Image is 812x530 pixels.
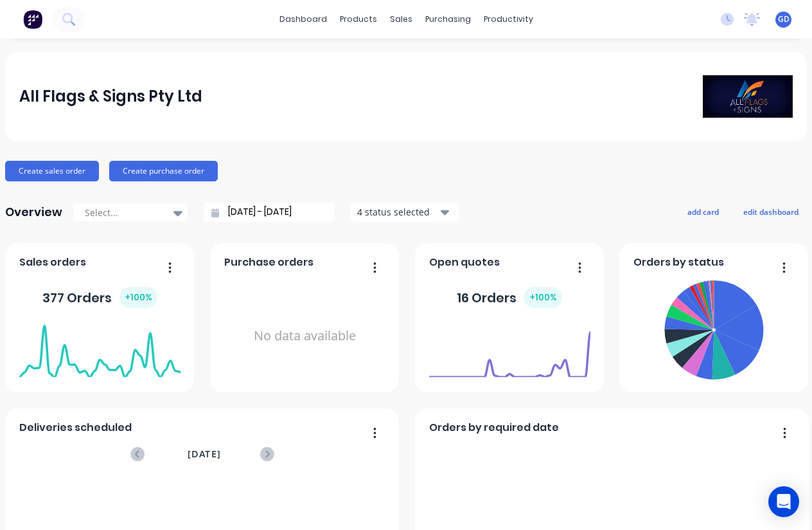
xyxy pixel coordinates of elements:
[429,255,500,270] span: Open quotes
[5,199,62,225] div: Overview
[384,10,419,29] div: sales
[19,255,86,270] span: Sales orders
[350,203,459,222] button: 4 status selected
[109,161,218,181] button: Create purchase order
[42,287,157,308] div: 377 Orders
[224,255,313,270] span: Purchase orders
[5,161,99,181] button: Create sales order
[119,287,157,308] div: + 100 %
[457,287,562,308] div: 16 Orders
[679,203,727,220] button: add card
[273,10,333,29] a: dashboard
[23,10,42,29] img: Factory
[357,205,438,219] div: 4 status selected
[19,84,202,109] div: All Flags & Signs Pty Ltd
[477,10,540,29] div: productivity
[778,14,790,25] span: GD
[735,203,807,220] button: edit dashboard
[703,75,793,118] img: All Flags & Signs Pty Ltd
[188,447,221,461] span: [DATE]
[224,275,385,397] div: No data available
[419,10,477,29] div: purchasing
[333,10,384,29] div: products
[524,287,562,308] div: + 100 %
[768,486,799,517] div: Open Intercom Messenger
[633,255,724,270] span: Orders by status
